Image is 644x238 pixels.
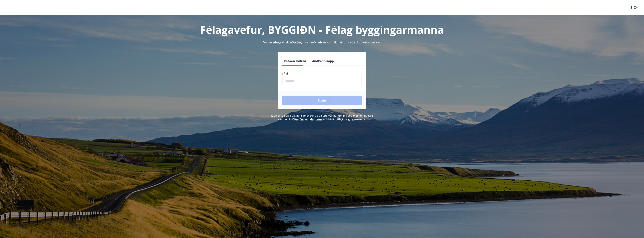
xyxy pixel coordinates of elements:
[192,22,452,37] h1: Félagavefur, BYGGIÐN - Félag byggingarmanna
[263,40,381,44] span: Vinsamlegast skráðu þig inn með rafrænum skilríkjum eða Auðkennisappi.
[282,57,308,66] button: Rafræn skilríki
[271,114,373,121] span: Með því að skrá þig inn samþykkir þú að upplýsingar um þig séu meðhöndlaðar í samræmi við BYGGIÐN...
[294,118,322,121] a: Persónuverndarstefna
[311,57,335,66] button: Auðkennisapp
[282,72,362,75] label: Sími
[628,4,640,11] button: ÍS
